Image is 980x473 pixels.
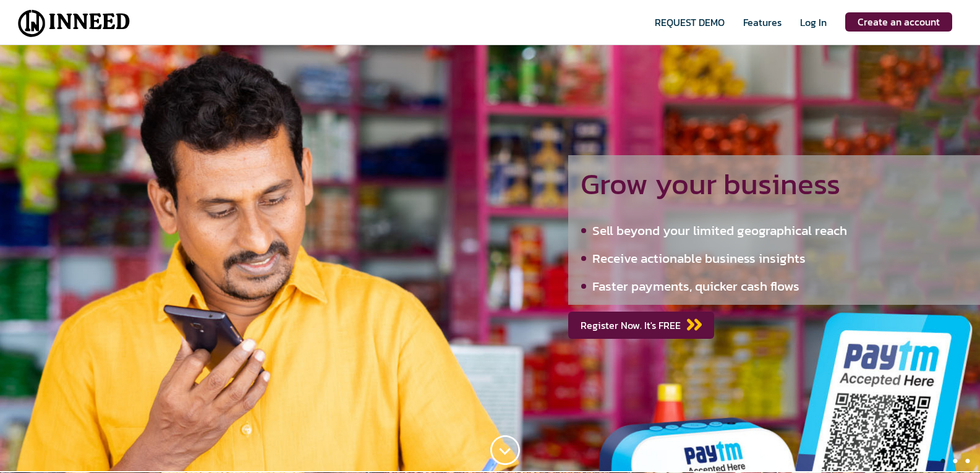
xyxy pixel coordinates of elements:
[845,12,952,32] a: Create an account
[937,455,949,467] button: 1
[568,312,714,339] span: Register Now. It's FREE
[655,15,725,45] span: REQUEST DEMO
[12,8,136,39] img: Inneed
[743,15,782,45] span: Features
[800,15,827,45] span: Log In
[949,455,961,467] button: 2
[592,249,806,268] span: Receive actionable business insights
[592,276,799,296] span: Faster payments, quicker cash flows
[592,221,847,240] span: Sell beyond your limited geographical reach
[687,317,702,332] img: button_arrow.png
[961,455,974,467] button: 3
[568,155,980,200] h1: Grow your business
